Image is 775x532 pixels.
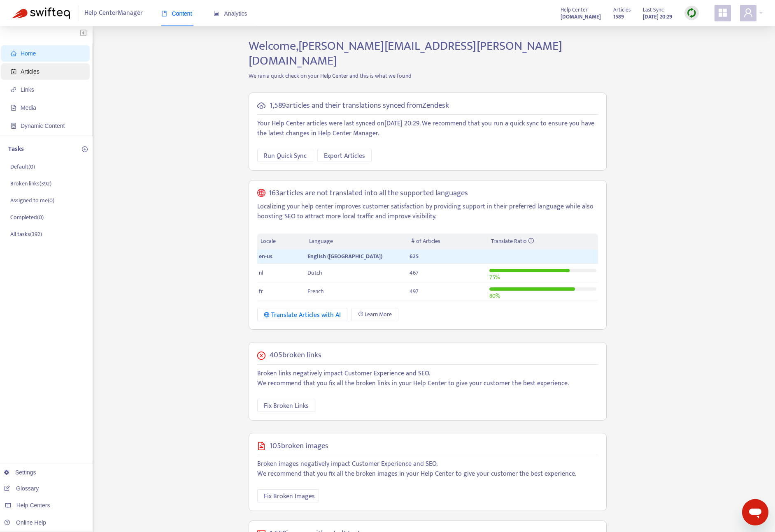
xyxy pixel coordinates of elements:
[613,12,624,21] strong: 1589
[8,144,24,154] p: Tasks
[82,146,88,152] span: plus-circle
[264,151,307,161] span: Run Quick Sync
[11,87,16,93] span: link
[410,287,419,296] span: 497
[491,237,595,246] div: Translate Ratio
[4,469,36,476] a: Settings
[270,101,449,111] h5: 1,589 articles and their translations synced from Zendesk
[561,12,601,21] a: [DOMAIN_NAME]
[264,401,309,411] span: Fix Broken Links
[307,252,382,261] span: English ([GEOGRAPHIC_DATA])
[257,234,306,250] th: Locale
[10,230,42,238] p: All tasks ( 392 )
[264,310,341,320] div: Translate Articles with AI
[21,123,65,129] span: Dynamic Content
[257,459,598,479] p: Broken images negatively impact Customer Experience and SEO. We recommend that you fix all the br...
[21,86,34,93] span: Links
[270,442,328,451] h5: 105 broken images
[249,36,562,71] span: Welcome, [PERSON_NAME][EMAIL_ADDRESS][PERSON_NAME][DOMAIN_NAME]
[257,119,598,139] p: Your Help Center articles were last synced on [DATE] 20:29 . We recommend that you run a quick sy...
[12,7,70,19] img: Swifteq
[11,123,16,129] span: container
[4,485,39,492] a: Glossary
[21,104,36,111] span: Media
[324,151,365,161] span: Export Articles
[561,12,601,21] strong: [DOMAIN_NAME]
[687,8,697,18] img: sync.dc5367851b00ba804db3.png
[742,499,768,525] iframe: Button to launch messaging window
[257,202,598,222] p: Localizing your help center improves customer satisfaction by providing support in their preferre...
[161,10,192,17] span: Content
[264,491,315,502] span: Fix Broken Images
[613,5,631,14] span: Articles
[257,369,598,389] p: Broken links negatively impact Customer Experience and SEO. We recommend that you fix all the bro...
[257,399,315,412] button: Fix Broken Links
[257,102,265,110] span: cloud-sync
[257,442,265,450] span: file-image
[21,50,36,57] span: Home
[11,69,16,74] span: account-book
[21,68,40,75] span: Articles
[410,268,419,278] span: 467
[307,268,322,278] span: Dutch
[84,5,143,21] span: Help Center Manager
[16,502,50,509] span: Help Centers
[10,179,51,188] p: Broken links ( 392 )
[270,351,321,360] h5: 405 broken links
[743,8,753,18] span: user
[489,273,500,282] span: 75 %
[214,11,219,16] span: area-chart
[306,234,408,250] th: Language
[257,489,319,502] button: Fix Broken Images
[10,196,54,205] p: Assigned to me ( 0 )
[561,5,588,14] span: Help Center
[161,11,167,16] span: book
[10,213,44,222] p: Completed ( 0 )
[257,189,265,198] span: global
[257,352,265,360] span: close-circle
[242,72,613,80] p: We ran a quick check on your Help Center and this is what we found
[408,234,487,250] th: # of Articles
[489,291,500,301] span: 80 %
[10,162,35,171] p: Default ( 0 )
[4,519,46,526] a: Online Help
[257,149,313,162] button: Run Quick Sync
[259,287,263,296] span: fr
[259,252,272,261] span: en-us
[259,268,263,278] span: nl
[214,10,247,17] span: Analytics
[718,8,728,18] span: appstore
[11,51,16,56] span: home
[365,310,392,319] span: Learn More
[317,149,372,162] button: Export Articles
[410,252,419,261] span: 625
[643,5,664,14] span: Last Sync
[643,12,672,21] strong: [DATE] 20:29
[351,308,398,321] a: Learn More
[11,105,16,111] span: file-image
[307,287,324,296] span: French
[269,189,468,198] h5: 163 articles are not translated into all the supported languages
[257,308,347,321] button: Translate Articles with AI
